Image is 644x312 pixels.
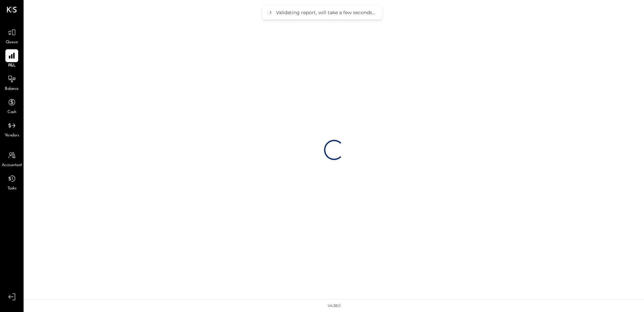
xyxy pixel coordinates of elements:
[276,9,375,16] div: Validating report, will take a few seconds...
[0,73,23,92] a: Balance
[0,119,23,139] a: Vendors
[2,162,22,168] span: Accountant
[5,86,19,92] span: Balance
[0,172,23,192] a: Tasks
[8,63,16,69] span: P&L
[5,133,19,139] span: Vendors
[0,49,23,69] a: P&L
[7,109,16,115] span: Cash
[6,40,18,46] span: Queue
[0,96,23,115] a: Cash
[7,186,17,192] span: Tasks
[328,303,341,309] div: v 4.38.0
[0,149,23,168] a: Accountant
[0,26,23,46] a: Queue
